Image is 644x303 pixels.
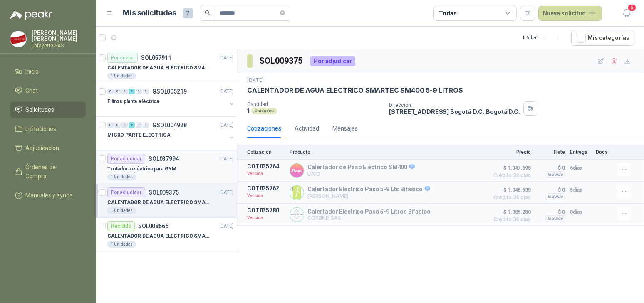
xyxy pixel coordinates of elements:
p: Trotadora eléctrica para GYM [107,165,176,173]
span: close-circle [280,10,285,15]
p: COT035762 [247,185,285,192]
div: Por enviar [107,53,138,63]
span: close-circle [280,9,285,17]
img: Company Logo [290,164,304,177]
div: Por adjudicar [107,187,145,197]
p: GSOL004928 [152,122,187,128]
p: CALENTADOR DE AGUA ELECTRICO SM400 5-9LITROS [107,64,211,72]
p: SOL057911 [141,55,171,61]
div: 0 [114,89,121,94]
p: 6 días [570,163,591,173]
span: Adjudicación [26,143,59,153]
div: 2 [129,89,135,94]
div: 1 Unidades [107,174,136,180]
p: Flete [536,149,565,155]
p: $ 0 [536,207,565,217]
button: Nueva solicitud [538,6,602,21]
h1: Mis solicitudes [123,7,176,19]
div: 1 Unidades [107,207,136,214]
p: Cantidad [247,101,383,107]
p: Precio [489,149,531,155]
div: Mensajes [332,124,358,133]
img: Company Logo [290,186,304,200]
p: [PERSON_NAME] [PERSON_NAME] [32,30,86,42]
p: [DATE] [219,121,233,129]
p: CALENTADOR DE AGUA ELECTRICO SMARTEC SM400 5-9 LITROS [107,199,211,207]
span: $ 1.047.695 [489,163,531,173]
a: RecibidoSOL008666[DATE] CALENTADOR DE AGUA ELECTRICO SMARTEC SM400 5-9 LITROS1 Unidades [96,218,237,251]
div: Incluido [545,193,565,200]
span: 7 [183,8,193,18]
p: [PERSON_NAME] [307,193,430,199]
span: Crédito 30 días [489,173,531,178]
div: Incluido [545,171,565,178]
a: 0 0 0 2 0 0 GSOL005219[DATE] Filtros planta eléctrica [107,86,235,113]
div: 0 [107,89,114,94]
div: 0 [136,122,142,128]
a: Órdenes de Compra [10,159,86,184]
a: Por enviarSOL057911[DATE] CALENTADOR DE AGUA ELECTRICO SM400 5-9LITROS1 Unidades [96,49,237,83]
div: 2 [129,122,135,128]
p: Dirección [389,102,520,108]
a: 0 0 0 2 0 0 GSOL004928[DATE] MICRO PARTE ELECTRICA [107,120,235,147]
span: Manuales y ayuda [26,191,73,200]
a: Chat [10,83,86,99]
p: CALENTADOR DE AGUA ELECTRICO SMARTEC SM400 5-9 LITROS [107,232,211,240]
div: 1 Unidades [107,241,136,248]
p: Calentador Electrico Paso 5-9 Litros Bifasico [307,208,431,215]
img: Logo peakr [10,10,52,20]
p: Vencida [247,214,285,222]
span: $ 1.085.280 [489,207,531,217]
div: 0 [107,122,114,128]
h3: SOL009375 [259,54,304,67]
div: Todas [439,9,456,18]
div: Unidades [251,108,277,114]
p: Producto [290,149,484,155]
a: Por adjudicarSOL009375[DATE] CALENTADOR DE AGUA ELECTRICO SMARTEC SM400 5-9 LITROS1 Unidades [96,184,237,218]
p: [STREET_ADDRESS] Bogotá D.C. , Bogotá D.C. [389,108,520,115]
a: Licitaciones [10,121,86,137]
p: [DATE] [219,88,233,96]
div: 1 - 6 de 6 [522,31,565,44]
div: 0 [121,122,128,128]
span: Órdenes de Compra [26,163,78,181]
div: 0 [143,89,149,94]
a: Inicio [10,64,86,79]
span: Licitaciones [26,124,57,133]
a: Por adjudicarSOL037994[DATE] Trotadora eléctrica para GYM1 Unidades [96,150,237,184]
p: $ 0 [536,163,565,173]
p: COT035780 [247,207,285,214]
div: Por adjudicar [310,56,355,66]
p: 5 días [570,185,591,195]
p: 1 [247,107,250,114]
button: Mís categorías [571,30,634,46]
p: Vencida [247,170,285,178]
div: Actividad [295,124,319,133]
span: $ 1.046.538 [489,185,531,195]
span: Solicitudes [26,105,54,114]
p: $ 0 [536,185,565,195]
span: Chat [26,86,38,95]
button: 5 [619,6,634,21]
div: Cotizaciones [247,124,281,133]
p: Lafayette SAS [32,43,86,48]
p: SOL008666 [138,223,168,229]
p: Calentador de Paso Eléctrico SM400 [307,164,415,171]
div: Recibido [107,221,135,231]
p: MICRO PARTE ELECTRICA [107,131,170,139]
p: Cotización [247,149,285,155]
p: GSOL005219 [152,89,187,94]
img: Company Logo [290,208,304,222]
div: 0 [143,122,149,128]
div: 1 Unidades [107,73,136,79]
div: 0 [121,89,128,94]
a: Adjudicación [10,140,86,156]
span: Inicio [26,67,39,76]
p: CALENTADOR DE AGUA ELECTRICO SMARTEC SM400 5-9 LITROS [247,86,463,95]
div: 0 [114,122,121,128]
p: SOL037994 [149,156,179,162]
p: [DATE] [219,222,233,230]
p: [DATE] [219,54,233,62]
p: Calentador Electrico Paso 5-9 Lts Bifasico [307,186,430,193]
span: Crédito 30 días [489,195,531,200]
